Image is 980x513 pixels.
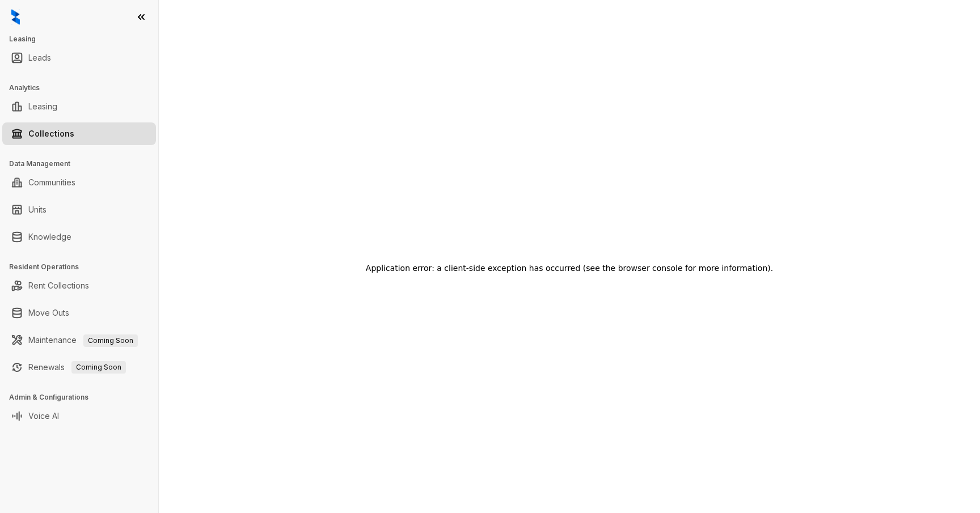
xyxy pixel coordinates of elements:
li: Rent Collections [2,274,156,297]
span: Coming Soon [83,334,138,347]
h3: Leasing [9,34,158,44]
li: Collections [2,122,156,145]
a: Knowledge [28,226,71,248]
li: Knowledge [2,226,156,248]
a: Leads [28,46,51,69]
li: Move Outs [2,302,156,324]
li: Units [2,198,156,221]
li: Renewals [2,356,156,379]
h3: Analytics [9,83,158,93]
h3: Data Management [9,159,158,169]
span: Coming Soon [71,361,126,374]
a: Collections [28,122,74,145]
h2: Application error: a client-side exception has occurred (see the browser console for more informa... [366,260,773,276]
li: Leads [2,46,156,69]
li: Maintenance [2,329,156,351]
a: Move Outs [28,302,69,324]
a: Leasing [28,95,57,118]
h3: Resident Operations [9,262,158,272]
a: Units [28,198,47,221]
li: Communities [2,171,156,194]
a: Voice AI [28,405,59,427]
li: Voice AI [2,405,156,427]
a: RenewalsComing Soon [28,356,126,379]
img: logo [11,9,20,25]
a: Communities [28,171,75,194]
h3: Admin & Configurations [9,392,158,402]
li: Leasing [2,95,156,118]
a: Rent Collections [28,274,89,297]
